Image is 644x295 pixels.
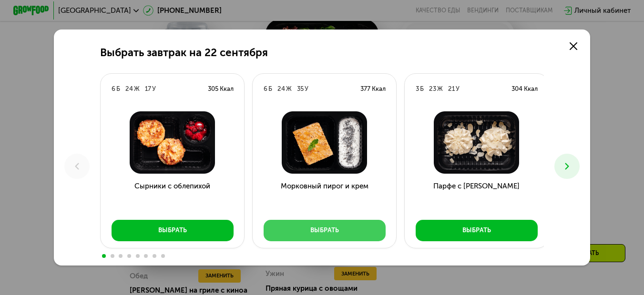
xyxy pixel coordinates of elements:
img: Сырники с облепихой [108,111,237,174]
div: Ж [437,85,443,94]
div: 17 [145,85,151,94]
div: Б [116,85,120,94]
div: 304 Ккал [511,85,538,94]
div: Б [420,85,424,94]
img: Парфе с вареной сгущенкой [412,111,541,174]
div: Выбрать [310,226,339,235]
h3: Парфе с [PERSON_NAME] [405,181,548,213]
h2: Выбрать завтрак на 22 сентября [100,47,268,59]
div: У [456,85,460,94]
div: 23 [429,85,436,94]
h3: Морковный пирог и крем [253,181,396,213]
div: 6 [264,85,267,94]
div: У [305,85,308,94]
div: Выбрать [462,226,491,235]
div: Ж [286,85,292,94]
button: Выбрать [416,220,538,241]
img: Морковный пирог и крем [260,111,389,174]
div: 35 [297,85,304,94]
div: Ж [134,85,140,94]
div: Выбрать [158,226,187,235]
div: 3 [416,85,419,94]
div: 305 Ккал [208,85,234,94]
div: У [152,85,156,94]
div: 21 [448,85,455,94]
div: 24 [125,85,133,94]
h3: Сырники с облепихой [101,181,244,213]
div: 377 Ккал [360,85,386,94]
button: Выбрать [112,220,234,241]
div: 6 [112,85,115,94]
button: Выбрать [264,220,386,241]
div: Б [268,85,272,94]
div: 24 [277,85,285,94]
